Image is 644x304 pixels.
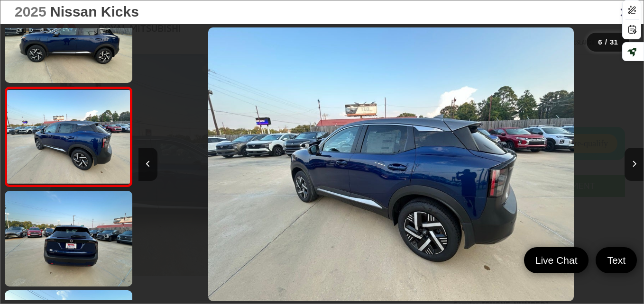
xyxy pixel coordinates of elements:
[15,4,46,19] span: 2025
[138,148,157,181] button: Previous image
[208,27,573,301] img: 2025 Nissan Kicks SV
[620,6,629,18] i: Close gallery
[602,254,630,267] span: Text
[6,90,131,184] img: 2025 Nissan Kicks SV
[50,4,139,19] span: Nissan Kicks
[531,254,582,267] span: Live Chat
[598,38,602,46] span: 6
[610,38,618,46] span: 31
[3,190,134,287] img: 2025 Nissan Kicks SV
[596,247,637,273] a: Text
[138,27,644,301] div: 2025 Nissan Kicks SV 5
[524,247,589,273] a: Live Chat
[604,39,608,45] span: /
